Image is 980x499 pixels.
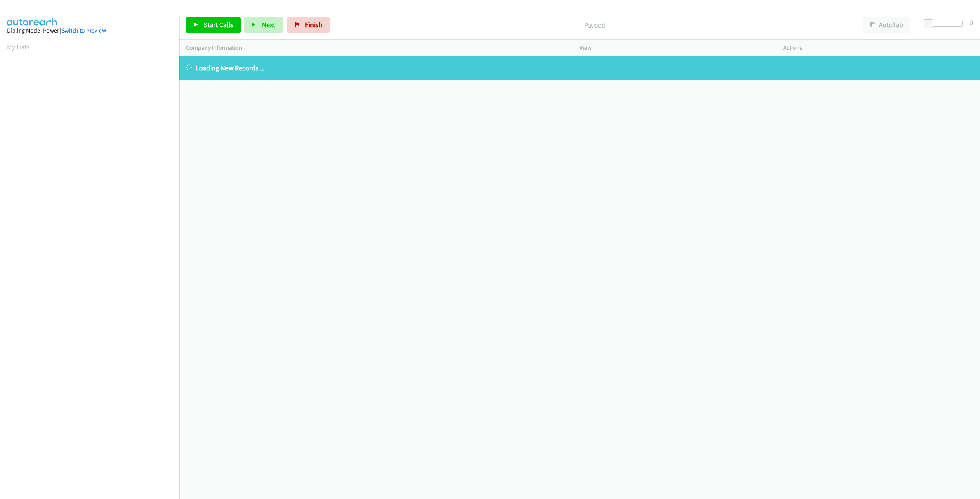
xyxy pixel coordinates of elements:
[305,20,322,29] span: Finish
[863,17,910,33] button: AutoTab
[287,17,330,33] a: Finish
[262,20,275,29] span: Next
[186,43,566,52] p: Company Information
[340,20,849,30] p: Paused
[928,21,963,27] div: Delay between calls (in seconds)
[186,17,241,33] a: Start Calls
[580,43,769,52] p: View
[783,43,973,52] p: Actions
[7,26,172,35] div: Dialing Mode: Power |
[204,20,234,29] span: Start Calls
[970,17,973,28] div: 0
[7,59,179,422] iframe: Dialpad
[62,27,106,34] a: Switch to Preview
[186,63,973,73] p: Loading New Records ...
[244,17,283,33] button: Next
[7,42,30,51] a: My Lists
